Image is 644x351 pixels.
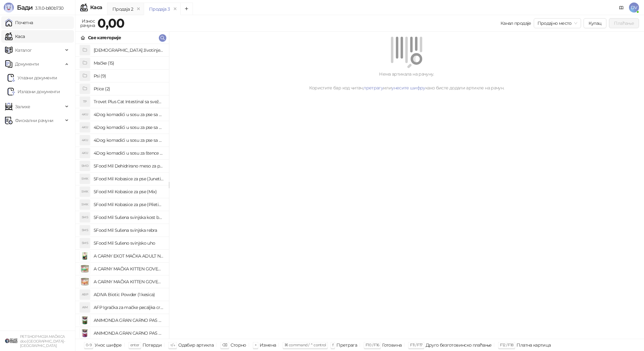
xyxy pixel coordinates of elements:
[500,343,513,347] span: F12 / F18
[95,341,122,349] div: Унос шифре
[94,174,164,184] h4: 5Food Mil Kobasice za pse (Junetina)
[80,225,90,235] div: 5MS
[609,18,639,28] button: Плаћање
[20,334,65,348] small: PET SHOP MOJA MAČKICA doo [GEOGRAPHIC_DATA]-[GEOGRAPHIC_DATA]
[94,225,164,235] h4: 5Food Mil Sušena svinjska rebra
[392,85,425,91] a: унесите шифру
[80,174,90,184] div: 5MK
[517,341,551,349] div: Платна картица
[80,264,90,274] img: Slika
[177,71,636,91] div: Нема артикала на рачуну. Користите бар код читач, или како бисте додали артикле на рачун.
[94,45,164,55] h4: [DEMOGRAPHIC_DATA] životinje (3)
[80,199,90,210] div: 5MK
[94,315,164,325] h4: ANIMONDA GRAN CARNO PAS ADULT GOVEDINA I DIVLJAČ 800g
[94,135,164,145] h4: 4Dog komadići u sosu za pse sa piletinom i govedinom (4x100g)
[94,161,164,171] h4: 5Food Mil Dehidrirano meso za pse
[80,315,90,325] img: Slika
[94,328,164,338] h4: ANIMONDA GRAN CARNO PAS ADULT GOVEDINA I JAGNJETINA 800g
[94,238,164,248] h4: 5Food Mil Sušeno svinjsko uho
[80,328,90,338] img: Slika
[284,343,326,347] span: ⌘ command / ⌃ control
[112,6,133,13] div: Продаја 2
[17,4,33,11] span: Бади
[426,341,492,349] div: Друго безготовинско плаћање
[332,343,333,347] span: f
[15,58,39,70] span: Документи
[336,341,357,349] div: Претрага
[8,72,57,84] a: Ulazni dokumentiУлазни документи
[80,161,90,171] div: 5MD
[97,15,124,31] strong: 0,00
[80,277,90,287] img: Slika
[80,135,90,145] div: 4KU
[5,16,33,29] a: Почетна
[538,19,577,28] span: Продајно место
[222,343,227,347] span: ⌫
[382,341,402,349] div: Готовина
[94,84,164,94] h4: Ptice (2)
[366,343,379,347] span: F10 / F16
[143,341,162,349] div: Потврди
[90,5,102,10] div: Каса
[80,212,90,222] div: 5MS
[80,187,90,197] div: 5MK
[94,122,164,132] h4: 4Dog komadići u sosu za pse sa piletinom (100g)
[80,148,90,158] div: 4KU
[363,85,383,91] a: претрагу
[15,100,30,113] span: Залихе
[260,341,276,349] div: Измена
[171,6,179,12] button: remove
[94,187,164,197] h4: 5Food Mil Kobasice za pse (Mix)
[94,199,164,210] h4: 5Food Mil Kobasice za pse (Piletina)
[94,212,164,222] h4: 5Food Mil Sušena svinjska kost buta
[410,343,422,347] span: F11 / F17
[180,3,193,15] button: Add tab
[75,44,169,339] div: grid
[15,114,53,127] span: Фискални рачуни
[33,5,63,11] span: 3.11.0-b80b730
[94,71,164,81] h4: Psi (9)
[80,109,90,120] div: 4KU
[94,58,164,68] h4: Mačke (15)
[94,264,164,274] h4: A CARNY MAČKA KITTEN GOVEDINA,PILETINA I ZEC 200g
[80,238,90,248] div: 5MS
[130,343,139,347] span: enter
[134,6,143,12] button: remove
[616,3,626,13] a: Документација
[501,20,531,27] div: Канал продаје
[255,343,257,347] span: +
[94,97,164,107] h4: Trovet Plus Cat Intestinal sa svežom ribom (85g)
[4,3,14,13] img: Logo
[629,3,639,13] span: DV
[149,6,170,13] div: Продаја 3
[178,341,214,349] div: Одабир артикла
[88,34,121,41] div: Све категорије
[80,302,90,312] div: AIM
[584,18,607,28] button: Купац
[5,335,18,347] img: 64x64-companyLogo-9f44b8df-f022-41eb-b7d6-300ad218de09.png
[94,251,164,261] h4: A CARNY EXOT MAČKA ADULT NOJ 85g
[15,44,32,56] span: Каталог
[94,148,164,158] h4: 4Dog komadići u sosu za štence sa piletinom (100g)
[80,251,90,261] img: Slika
[80,122,90,132] div: 4KU
[8,85,60,98] a: Излазни документи
[5,30,25,43] a: Каса
[94,277,164,287] h4: A CARNY MAČKA KITTEN GOVEDINA,TELETINA I PILETINA 200g
[94,109,164,120] h4: 4Dog komadići u sosu za pse sa govedinom (100g)
[94,290,164,300] h4: ADIVA Biotic Powder (1 kesica)
[79,17,96,29] div: Износ рачуна
[231,341,246,349] div: Сторно
[80,97,90,107] div: TP
[80,290,90,300] div: ABP
[170,343,175,347] span: ↑/↓
[94,302,164,312] h4: AFP Igračka za mačke pecaljka crveni čupavac
[86,343,91,347] span: 0-9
